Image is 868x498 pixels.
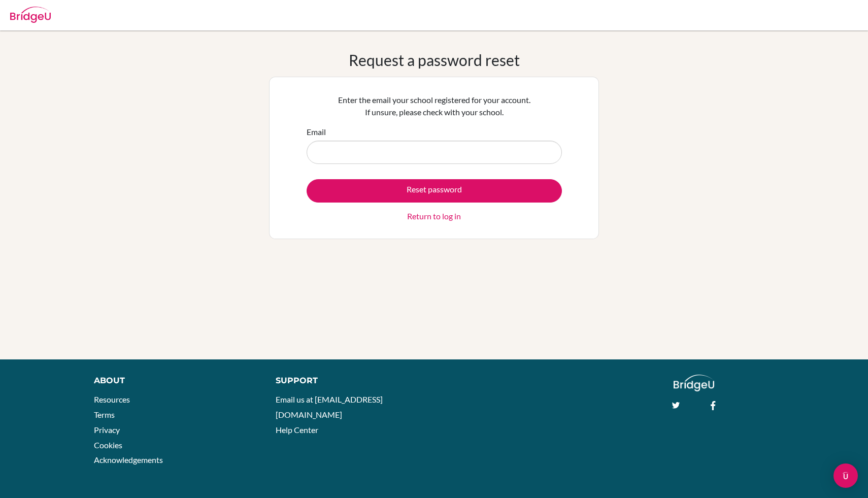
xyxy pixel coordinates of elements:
[94,440,122,450] a: Cookies
[94,425,120,435] a: Privacy
[833,463,858,488] div: Open Intercom Messenger
[349,51,520,69] h1: Request a password reset
[276,394,383,419] a: Email us at [EMAIL_ADDRESS][DOMAIN_NAME]
[276,375,423,387] div: Support
[307,179,562,203] button: Reset password
[674,375,715,391] img: logo_white@2x-f4f0deed5e89b7ecb1c2cc34c3e3d731f90f0f143d5ea2071677605dd97b5244.png
[10,7,51,23] img: Bridge-U
[307,126,326,138] label: Email
[407,210,461,222] a: Return to log in
[307,94,562,118] p: Enter the email your school registered for your account. If unsure, please check with your school.
[94,410,115,419] a: Terms
[94,455,163,464] a: Acknowledgements
[94,375,253,387] div: About
[94,394,130,404] a: Resources
[276,425,318,435] a: Help Center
